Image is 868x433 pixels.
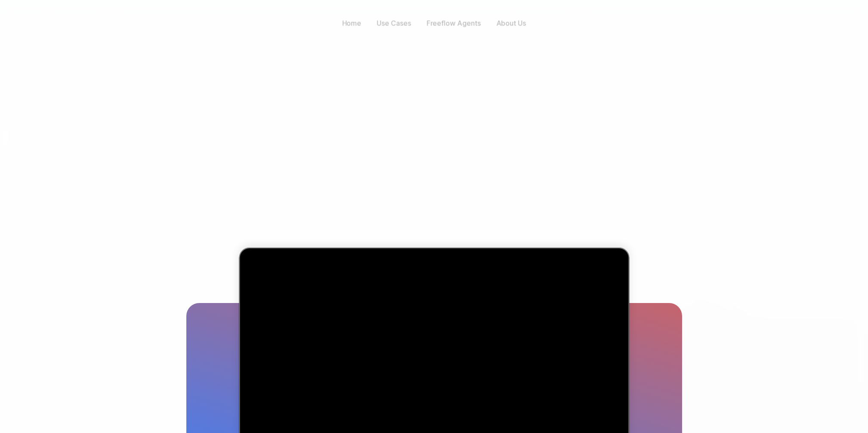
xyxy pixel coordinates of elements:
p: Home [342,19,361,28]
a: Freeflow Agents [422,17,485,30]
p: Use Cases [377,19,411,28]
p: Freeflow Agents [426,19,481,28]
p: About Us [496,19,526,28]
a: About Us [492,17,530,30]
button: Use Cases [373,17,415,30]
